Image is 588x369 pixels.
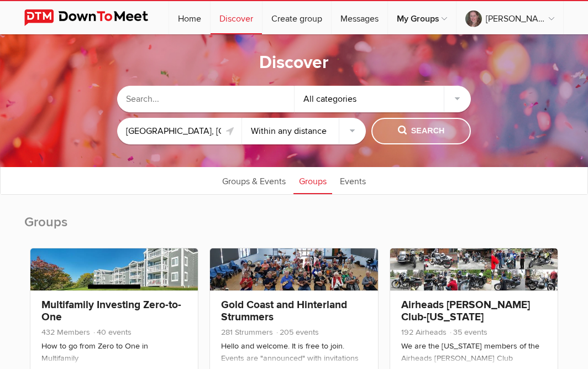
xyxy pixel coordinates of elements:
span: Search [398,125,445,137]
img: DownToMeet [24,9,165,26]
a: Groups [293,167,332,194]
span: 205 events [275,328,319,337]
a: Discover [211,1,262,34]
a: Gold Coast and Hinterland Strummers [221,298,347,324]
div: All categories [295,86,471,112]
span: 35 events [449,328,487,337]
span: 281 Strummers [221,328,273,337]
span: 40 events [92,328,132,337]
button: Search [371,118,471,144]
a: Groups & Events [217,167,291,194]
a: Events [334,167,371,194]
a: Messages [332,1,387,34]
a: [PERSON_NAME] [456,1,563,34]
input: Location or ZIP-Code [117,118,242,144]
h2: Groups [24,214,564,242]
a: My Groups [388,1,456,34]
h1: Discover [259,51,329,75]
span: 432 Members [41,328,90,337]
a: Create group [262,1,331,34]
a: Home [169,1,210,34]
a: Multifamily Investing Zero-to-One [41,298,181,324]
input: Search... [117,86,294,112]
a: Airheads [PERSON_NAME] Club-[US_STATE] [401,298,530,324]
span: 192 Airheads [401,328,447,337]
